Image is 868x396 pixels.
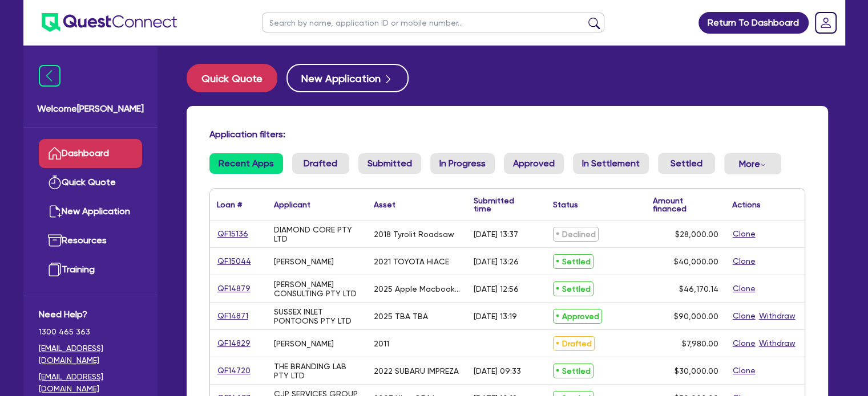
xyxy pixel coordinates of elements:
img: icon-menu-close [39,65,60,87]
a: Dashboard [39,139,142,168]
button: Clone [732,282,756,295]
a: Quick Quote [187,64,286,92]
a: New Application [39,197,142,226]
div: [PERSON_NAME] CONSULTING PTY LTD [274,280,360,298]
a: QF14871 [217,309,249,322]
a: In Settlement [573,153,649,174]
div: SUSSEX INLET PONTOONS PTY LTD [274,307,360,325]
span: Settled [553,364,594,378]
span: Approved [553,309,602,324]
a: QF15044 [217,255,252,268]
a: Drafted [292,153,349,174]
span: 1300 465 363 [39,326,142,338]
a: Dropdown toggle [811,8,841,38]
a: QF14879 [217,282,251,295]
input: Search by name, application ID or mobile number... [262,13,604,32]
div: 2025 Apple Macbook Air (15-Inch M4) [374,284,460,293]
button: Clone [732,255,756,268]
div: Loan # [217,201,242,209]
a: Resources [39,226,142,255]
a: [EMAIL_ADDRESS][DOMAIN_NAME] [39,371,142,395]
a: Recent Apps [209,153,283,174]
button: Withdraw [758,309,796,322]
span: $28,000.00 [675,230,718,239]
span: Declined [553,227,599,242]
button: Clone [732,364,756,377]
button: Clone [732,309,756,322]
span: Settled [553,254,594,269]
button: New Application [286,64,409,92]
span: $30,000.00 [675,366,718,375]
div: [PERSON_NAME] [274,339,334,348]
img: resources [48,234,62,247]
button: Dropdown toggle [724,153,781,174]
div: Asset [374,201,395,209]
a: [EMAIL_ADDRESS][DOMAIN_NAME] [39,342,142,366]
button: Withdraw [758,337,796,350]
span: $7,980.00 [682,339,718,348]
div: [DATE] 13:37 [474,230,518,239]
a: Training [39,255,142,284]
div: [PERSON_NAME] [274,257,334,266]
a: Settled [658,153,715,174]
span: $90,000.00 [674,312,718,321]
button: Clone [732,227,756,240]
a: Approved [504,153,564,174]
span: Drafted [553,336,595,351]
h4: Application filters: [209,129,805,140]
div: [DATE] 09:33 [474,366,521,375]
div: THE BRANDING LAB PTY LTD [274,362,360,380]
div: 2018 Tyrolit Roadsaw [374,230,454,239]
span: Settled [553,281,594,296]
div: 2021 TOYOTA HIACE [374,257,449,266]
a: Quick Quote [39,168,142,197]
div: 2025 TBA TBA [374,312,428,321]
div: 2022 SUBARU IMPREZA [374,366,459,375]
div: 2011 [374,339,389,348]
img: quick-quote [48,175,62,189]
img: new-application [48,205,62,218]
div: [DATE] 12:56 [474,284,519,293]
span: $40,000.00 [674,257,718,266]
div: DIAMOND CORE PTY LTD [274,225,360,243]
a: In Progress [430,153,495,174]
button: Quick Quote [187,64,277,92]
div: Amount financed [653,197,718,213]
a: Submitted [358,153,421,174]
a: QF15136 [217,227,249,240]
div: Applicant [274,201,310,209]
button: Clone [732,337,756,350]
div: [DATE] 13:19 [474,312,517,321]
span: $46,170.14 [679,284,718,293]
div: Actions [732,201,761,209]
span: Need Help? [39,308,142,321]
img: training [48,263,62,276]
div: Submitted time [474,197,529,213]
a: QF14829 [217,337,251,350]
span: Welcome [PERSON_NAME] [37,102,144,116]
a: Return To Dashboard [699,12,809,34]
a: QF14720 [217,364,251,377]
img: quest-connect-logo-blue [42,13,177,32]
div: Status [553,201,578,209]
div: [DATE] 13:26 [474,257,519,266]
